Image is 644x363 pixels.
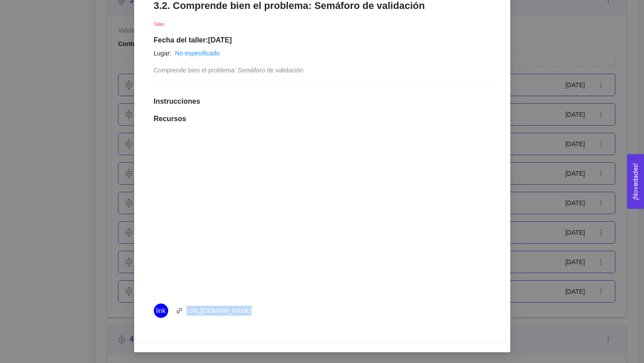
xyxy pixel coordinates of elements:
span: Comprende bien el problema: Semáforo de validación [154,67,304,74]
h1: Instrucciones [154,97,491,106]
a: No especificado [175,50,220,57]
a: [URL][DOMAIN_NAME] [186,307,252,314]
button: Open Feedback Widget [627,154,644,209]
h1: Recursos [154,114,491,123]
span: link [176,308,182,314]
span: link [156,304,165,318]
span: Taller [154,22,165,27]
h1: Fecha del taller: [DATE] [154,36,491,45]
iframe: C R 3 SEMÁFORO DE VALIDACIÓN [179,134,465,295]
article: Lugar: [154,48,172,58]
